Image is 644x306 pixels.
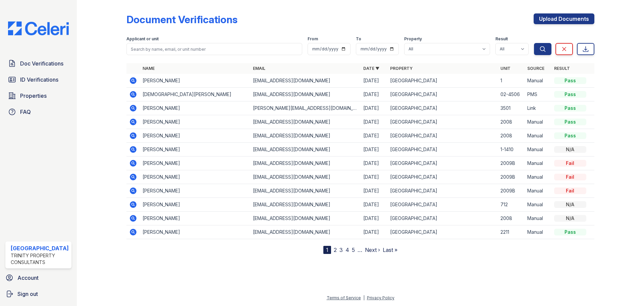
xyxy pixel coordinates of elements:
td: [EMAIL_ADDRESS][DOMAIN_NAME] [250,198,361,212]
td: 1-1410 [498,143,525,157]
td: [EMAIL_ADDRESS][DOMAIN_NAME] [250,88,361,101]
td: [EMAIL_ADDRESS][DOMAIN_NAME] [250,212,361,225]
td: [PERSON_NAME] [140,170,250,184]
td: [DATE] [361,170,387,184]
div: 1 [323,246,331,254]
td: 712 [498,198,525,212]
span: ID Verifications [20,76,58,84]
a: ID Verifications [5,73,71,86]
td: Link [525,101,551,115]
td: 1 [498,74,525,88]
span: … [358,246,362,254]
td: [GEOGRAPHIC_DATA] [387,101,498,115]
span: Properties [20,92,47,100]
label: To [356,36,361,42]
td: [DATE] [361,184,387,198]
a: Property [390,66,413,71]
td: [DATE] [361,101,387,115]
td: 3501 [498,101,525,115]
span: Sign out [17,290,38,298]
td: PMS [525,88,551,101]
a: FAQ [5,105,71,119]
td: [EMAIL_ADDRESS][DOMAIN_NAME] [250,184,361,198]
td: [DATE] [361,198,387,212]
td: [PERSON_NAME] [140,212,250,225]
td: 2008 [498,212,525,225]
div: Document Verifications [126,13,237,26]
a: Terms of Service [327,295,361,300]
a: Last » [383,247,397,253]
td: [GEOGRAPHIC_DATA] [387,129,498,143]
a: Next › [365,247,380,253]
td: [DATE] [361,157,387,170]
a: Upload Documents [534,13,594,24]
td: 2008 [498,115,525,129]
div: N/A [554,215,586,222]
td: [PERSON_NAME][EMAIL_ADDRESS][DOMAIN_NAME] [250,101,361,115]
label: Property [404,36,422,42]
td: Manual [525,115,551,129]
td: Manual [525,74,551,88]
td: [DATE] [361,212,387,225]
td: [DATE] [361,129,387,143]
a: Sign out [3,287,74,301]
a: Source [527,66,544,71]
td: 2211 [498,225,525,239]
td: [PERSON_NAME] [140,143,250,157]
td: Manual [525,184,551,198]
div: Pass [554,91,586,98]
a: Result [554,66,570,71]
td: [GEOGRAPHIC_DATA] [387,184,498,198]
td: [GEOGRAPHIC_DATA] [387,115,498,129]
div: N/A [554,146,586,153]
td: [GEOGRAPHIC_DATA] [387,225,498,239]
div: Pass [554,105,586,112]
span: Account [17,274,39,282]
a: 5 [352,247,355,253]
td: [DEMOGRAPHIC_DATA][PERSON_NAME] [140,88,250,101]
td: [EMAIL_ADDRESS][DOMAIN_NAME] [250,170,361,184]
div: Pass [554,77,586,84]
td: [DATE] [361,74,387,88]
a: Properties [5,89,71,102]
td: [PERSON_NAME] [140,74,250,88]
img: CE_Logo_Blue-a8612792a0a2168367f1c8372b55b34899dd931a85d93a1a3d3e32e68fde9ad4.png [3,21,74,35]
td: [GEOGRAPHIC_DATA] [387,198,498,212]
td: [PERSON_NAME] [140,225,250,239]
label: Applicant or unit [126,36,159,42]
td: Manual [525,143,551,157]
td: Manual [525,225,551,239]
div: Pass [554,132,586,139]
td: [GEOGRAPHIC_DATA] [387,143,498,157]
td: [PERSON_NAME] [140,101,250,115]
a: Privacy Policy [367,295,394,300]
td: 02-4506 [498,88,525,101]
td: [EMAIL_ADDRESS][DOMAIN_NAME] [250,157,361,170]
a: 2 [334,247,337,253]
input: Search by name, email, or unit number [126,43,302,55]
a: Date ▼ [363,66,379,71]
td: [EMAIL_ADDRESS][DOMAIN_NAME] [250,225,361,239]
label: From [308,36,318,42]
td: Manual [525,170,551,184]
td: [GEOGRAPHIC_DATA] [387,170,498,184]
td: [EMAIL_ADDRESS][DOMAIN_NAME] [250,74,361,88]
div: | [363,295,365,300]
a: Email [253,66,265,71]
td: Manual [525,212,551,225]
a: Doc Verifications [5,57,71,70]
td: [PERSON_NAME] [140,198,250,212]
div: Fail [554,160,586,167]
div: Trinity Property Consultants [11,252,69,266]
td: [GEOGRAPHIC_DATA] [387,88,498,101]
td: [PERSON_NAME] [140,115,250,129]
td: [GEOGRAPHIC_DATA] [387,157,498,170]
td: Manual [525,157,551,170]
td: 2009B [498,157,525,170]
div: [GEOGRAPHIC_DATA] [11,244,69,252]
td: 2009B [498,184,525,198]
a: Account [3,271,74,285]
div: Fail [554,174,586,180]
td: [GEOGRAPHIC_DATA] [387,212,498,225]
